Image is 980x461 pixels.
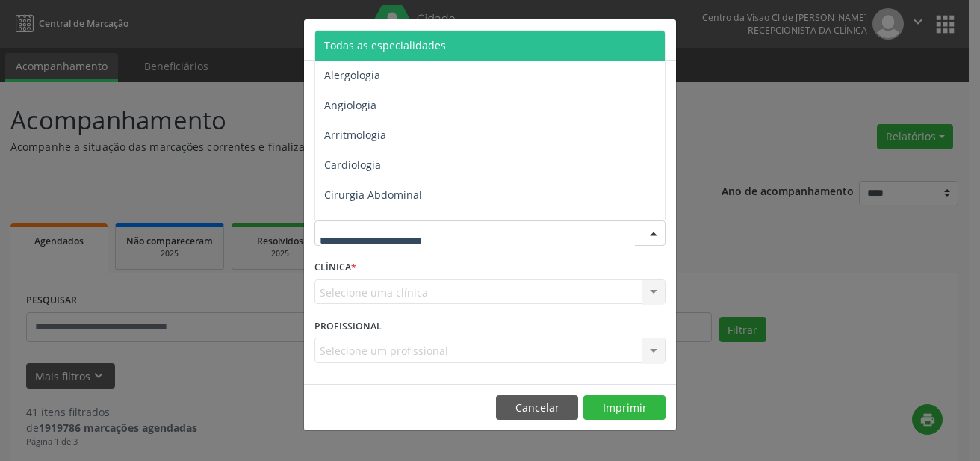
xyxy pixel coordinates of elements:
button: Cancelar [496,395,578,421]
button: Close [646,19,676,56]
span: Cirurgia Bariatrica [324,217,416,232]
span: Cirurgia Abdominal [324,188,422,202]
span: Angiologia [324,98,376,112]
button: Imprimir [583,395,666,421]
label: CLÍNICA [314,256,356,279]
span: Alergologia [324,68,380,82]
span: Todas as especialidades [324,38,446,52]
span: Cardiologia [324,158,381,172]
label: PROFISSIONAL [314,315,382,338]
h5: Relatório de agendamentos [314,30,486,49]
span: Arritmologia [324,128,386,142]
